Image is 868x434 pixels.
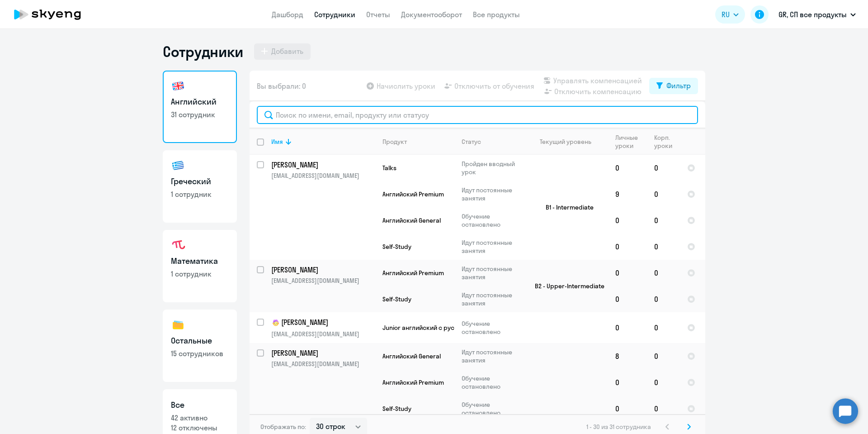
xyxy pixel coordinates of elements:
[382,405,411,413] span: Self-Study
[462,320,524,336] p: Обучение остановлено
[608,343,647,369] td: 8
[608,234,647,260] td: 0
[171,269,229,279] p: 1 сотрудник
[647,260,680,286] td: 0
[171,96,229,108] h3: Английский
[271,348,373,358] p: [PERSON_NAME]
[163,71,237,143] a: Английский31 сотрудник
[462,265,524,281] p: Идут постоянные занятия
[271,138,375,146] div: Имя
[382,324,552,332] span: Junior английский с русскоговорящим преподавателем
[462,238,524,255] p: Идут постоянные занятия
[171,413,229,423] p: 42 активно
[171,399,229,411] h3: Все
[647,369,680,396] td: 0
[462,401,524,417] p: Обучение остановлено
[171,176,229,187] h3: Греческий
[271,172,375,180] p: [EMAIL_ADDRESS][DOMAIN_NAME]
[401,10,462,19] a: Документооборот
[171,318,185,332] img: others
[524,260,608,312] td: B2 - Upper-Intermediate
[171,335,229,347] h3: Остальные
[462,160,524,176] p: Пройден вводный урок
[715,5,745,24] button: RU
[524,155,608,260] td: B1 - Intermediate
[608,181,647,207] td: 9
[163,150,237,223] a: Греческий1 сотрудник
[462,348,524,364] p: Идут постоянные занятия
[540,138,591,146] div: Текущий уровень
[271,360,375,368] p: [EMAIL_ADDRESS][DOMAIN_NAME]
[163,230,237,302] a: Математика1 сотрудник
[647,181,680,207] td: 0
[171,423,229,433] p: 12 отключены
[382,378,444,386] span: Английский Premium
[171,238,185,253] img: math
[778,9,847,20] p: GR, СП все продукты
[608,207,647,234] td: 0
[254,43,311,60] button: Добавить
[382,352,441,360] span: Английский General
[271,330,375,338] p: [EMAIL_ADDRESS][DOMAIN_NAME]
[271,46,303,57] div: Добавить
[260,423,306,431] span: Отображать по:
[272,10,303,19] a: Дашборд
[647,207,680,234] td: 0
[666,80,691,91] div: Фильтр
[462,186,524,202] p: Идут постоянные занятия
[647,312,680,343] td: 0
[171,255,229,267] h3: Математика
[649,78,698,94] button: Фильтр
[257,106,698,124] input: Поиск по имени, email, продукту или статусу
[608,369,647,396] td: 0
[271,265,375,275] a: [PERSON_NAME]
[271,160,375,170] a: [PERSON_NAME]
[382,138,407,146] div: Продукт
[382,190,444,198] span: Английский Premium
[163,310,237,382] a: Остальные15 сотрудников
[163,43,243,61] h1: Сотрудники
[615,134,646,150] div: Личные уроки
[608,312,647,343] td: 0
[271,317,373,328] p: [PERSON_NAME]
[647,155,680,181] td: 0
[271,317,375,328] a: child[PERSON_NAME]
[382,269,444,277] span: Английский Premium
[271,160,373,170] p: [PERSON_NAME]
[171,189,229,199] p: 1 сотрудник
[382,216,441,224] span: Английский General
[271,277,375,285] p: [EMAIL_ADDRESS][DOMAIN_NAME]
[382,164,396,172] span: Talks
[647,234,680,260] td: 0
[608,260,647,286] td: 0
[473,10,520,19] a: Все продукты
[608,155,647,181] td: 0
[462,291,524,307] p: Идут постоянные занятия
[382,295,411,303] span: Self-Study
[314,10,355,19] a: Сотрудники
[171,158,185,173] img: greek
[271,348,375,358] a: [PERSON_NAME]
[366,10,390,19] a: Отчеты
[171,79,185,93] img: english
[722,9,730,20] span: RU
[462,138,481,146] div: Статус
[647,396,680,422] td: 0
[271,318,280,327] img: child
[586,423,651,431] span: 1 - 30 из 31 сотрудника
[171,110,229,119] p: 31 сотрудник
[608,396,647,422] td: 0
[774,4,860,25] button: GR, СП все продукты
[171,348,229,358] p: 15 сотрудников
[647,286,680,312] td: 0
[462,212,524,229] p: Обучение остановлено
[257,81,306,91] span: Вы выбрали: 0
[462,374,524,391] p: Обучение остановлено
[654,134,679,150] div: Корп. уроки
[271,138,283,146] div: Имя
[271,265,373,275] p: [PERSON_NAME]
[531,138,608,146] div: Текущий уровень
[608,286,647,312] td: 0
[647,343,680,369] td: 0
[382,243,411,251] span: Self-Study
